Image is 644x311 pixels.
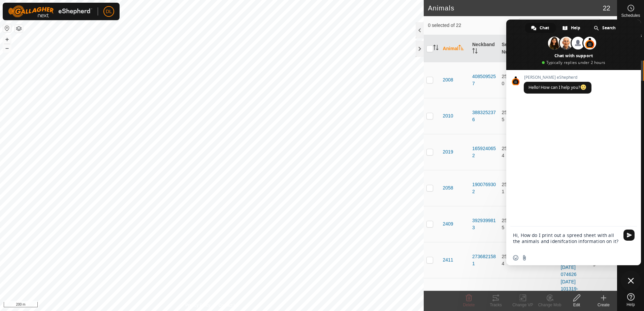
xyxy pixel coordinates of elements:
[528,84,587,90] span: Hello! How can I help you?
[502,73,526,87] div: 2519319150
[571,23,580,33] span: Help
[525,23,556,33] div: Chat
[8,5,92,18] img: Gallagher Logo
[509,302,536,308] div: Change VP
[561,279,578,299] a: [DATE] 101319-VP002
[590,254,607,266] span: 20 Sept 2025, 9:31 am
[472,289,496,303] div: 3757013585
[602,23,616,33] span: Search
[588,23,622,33] div: Search
[443,184,453,192] span: 2058
[499,35,529,62] th: Serial Number
[440,35,470,62] th: Animal
[472,49,478,55] p-sorticon: Activate to sort
[502,109,526,123] div: 2519319155
[524,75,591,80] span: [PERSON_NAME] eShepherd
[617,290,644,309] a: Help
[428,22,518,29] span: 0 selected of 22
[472,73,496,87] div: 4085095257
[590,302,617,308] div: Create
[556,23,587,33] div: Help
[443,76,453,83] span: 2008
[519,18,600,32] input: Search (S)
[561,265,577,277] a: [DATE] 074626
[623,230,635,241] span: Send
[443,112,453,119] span: 2010
[472,253,496,267] div: 2736821581
[472,109,496,123] div: 3883252376
[219,302,238,308] a: Contact Us
[513,255,518,261] span: Insert an emoji
[3,24,11,32] button: Reset Map
[458,46,464,51] p-sorticon: Activate to sort
[463,303,475,307] span: Delete
[482,302,509,308] div: Tracks
[621,13,640,18] span: Schedules
[626,303,635,307] span: Help
[15,25,23,33] button: Map Layers
[472,145,496,159] div: 1659240652
[502,289,526,303] div: 2519319145
[540,23,549,33] span: Chat
[603,3,610,13] span: 22
[522,255,527,261] span: Send a file
[513,232,619,250] textarea: Compose your message...
[433,46,439,51] p-sorticon: Activate to sort
[563,302,590,308] div: Edit
[621,271,641,291] div: Close chat
[428,4,603,12] h2: Animals
[185,302,211,308] a: Privacy Policy
[443,256,453,264] span: 2411
[3,35,11,43] button: +
[502,145,526,159] div: 2519319154
[472,181,496,195] div: 1900769302
[502,181,526,195] div: 2519319151
[472,217,496,231] div: 3929399813
[106,8,112,15] span: DL
[536,302,563,308] div: Change Mob
[590,290,607,302] span: 20 Sept 2025, 10:01 am
[3,44,11,52] button: –
[470,35,499,62] th: Neckband
[502,217,526,231] div: 2519319135
[502,253,526,267] div: 2519319144
[443,220,453,228] span: 2409
[443,148,453,155] span: 2019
